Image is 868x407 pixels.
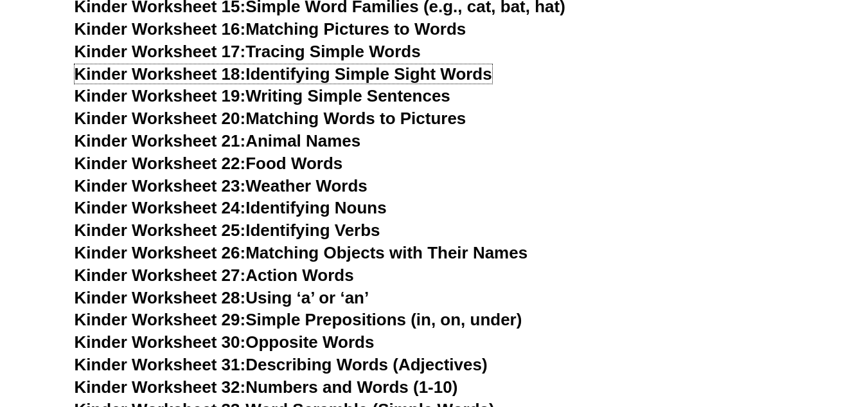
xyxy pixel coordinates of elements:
[75,86,246,105] span: Kinder Worksheet 19:
[75,332,246,352] span: Kinder Worksheet 30:
[75,266,246,285] span: Kinder Worksheet 27:
[75,288,369,307] a: Kinder Worksheet 28:Using ‘a’ or ‘an’
[75,198,387,217] a: Kinder Worksheet 24:Identifying Nouns
[75,243,528,262] a: Kinder Worksheet 26:Matching Objects with Their Names
[75,64,492,84] a: Kinder Worksheet 18:Identifying Simple Sight Words
[75,355,246,374] span: Kinder Worksheet 31:
[75,266,354,285] a: Kinder Worksheet 27:Action Words
[75,198,246,217] span: Kinder Worksheet 24:
[75,221,380,240] a: Kinder Worksheet 25:Identifying Verbs
[75,131,361,150] a: Kinder Worksheet 21:Animal Names
[75,310,522,329] a: Kinder Worksheet 29:Simple Prepositions (in, on, under)
[75,355,488,374] a: Kinder Worksheet 31:Describing Words (Adjectives)
[75,42,421,61] a: Kinder Worksheet 17:Tracing Simple Words
[75,243,246,262] span: Kinder Worksheet 26:
[75,64,246,84] span: Kinder Worksheet 18:
[75,109,466,128] a: Kinder Worksheet 20:Matching Words to Pictures
[75,131,246,150] span: Kinder Worksheet 21:
[75,332,375,352] a: Kinder Worksheet 30:Opposite Words
[654,262,868,407] div: Widget de chat
[75,42,246,61] span: Kinder Worksheet 17:
[75,86,450,105] a: Kinder Worksheet 19:Writing Simple Sentences
[75,154,246,173] span: Kinder Worksheet 22:
[654,262,868,407] iframe: Chat Widget
[75,19,246,39] span: Kinder Worksheet 16:
[75,176,246,195] span: Kinder Worksheet 23:
[75,221,246,240] span: Kinder Worksheet 25:
[75,109,246,128] span: Kinder Worksheet 20:
[75,377,246,397] span: Kinder Worksheet 32:
[75,154,343,173] a: Kinder Worksheet 22:Food Words
[75,19,466,39] a: Kinder Worksheet 16:Matching Pictures to Words
[75,288,246,307] span: Kinder Worksheet 28:
[75,377,458,397] a: Kinder Worksheet 32:Numbers and Words (1-10)
[75,310,246,329] span: Kinder Worksheet 29:
[75,176,368,195] a: Kinder Worksheet 23:Weather Words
